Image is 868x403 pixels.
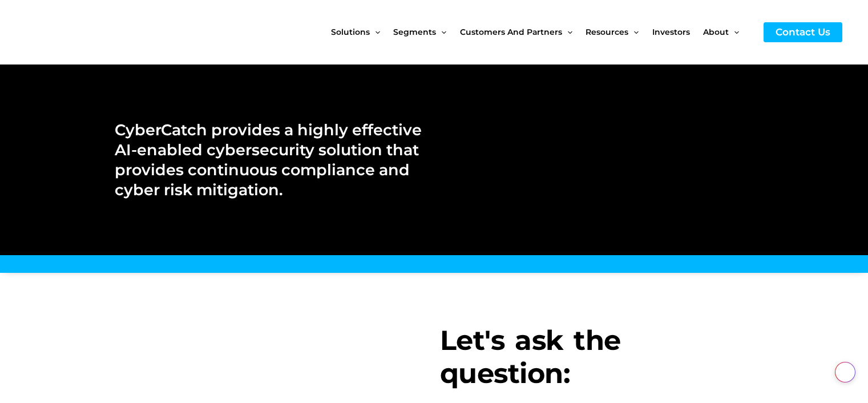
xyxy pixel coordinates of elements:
[440,324,754,390] h3: Let's ask the question:
[586,8,628,56] span: Resources
[20,9,157,56] img: CyberCatch
[652,8,703,56] a: Investors
[436,8,446,56] span: Menu Toggle
[460,8,562,56] span: Customers and Partners
[652,8,690,56] span: Investors
[628,8,639,56] span: Menu Toggle
[393,8,436,56] span: Segments
[331,8,370,56] span: Solutions
[331,8,752,56] nav: Site Navigation: New Main Menu
[562,8,572,56] span: Menu Toggle
[729,8,739,56] span: Menu Toggle
[370,8,380,56] span: Menu Toggle
[764,22,842,42] a: Contact Us
[115,120,422,200] h2: CyberCatch provides a highly effective AI-enabled cybersecurity solution that provides continuous...
[703,8,729,56] span: About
